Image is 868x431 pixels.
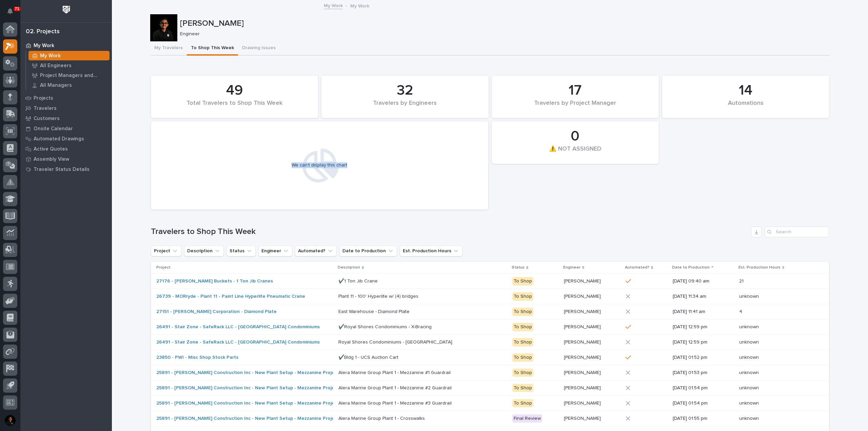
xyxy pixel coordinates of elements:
p: [PERSON_NAME] [564,338,602,345]
p: [DATE] 12:59 pm [673,324,734,330]
p: unknown [739,369,760,376]
p: [DATE] 01:54 pm [673,400,734,406]
p: Est. Production Hours [738,264,781,271]
p: Status [512,264,525,271]
img: Workspace Logo [60,3,73,16]
div: Automations [674,100,818,114]
div: 0 [503,128,647,145]
a: 25891 - [PERSON_NAME] Construction Inc - New Plant Setup - Mezzanine Project [156,416,339,422]
p: My Work [350,2,369,9]
div: 32 [333,82,477,99]
tr: 26739 - MORryde - Plant 11 - Paint Line Hyperlite Pneumatic Crane Plant 11 - 100' Hyperlite w/ (4... [151,289,829,304]
p: [PERSON_NAME] [564,384,602,391]
p: Active Quotes [34,146,68,152]
div: Travelers by Engineers [333,100,477,114]
tr: 23850 - PWI - Misc Shop Stock Parts ✔️Bldg 1 - UCS Auction Cart✔️Bldg 1 - UCS Auction Cart To Sho... [151,350,829,365]
p: 71 [15,6,19,11]
tr: 26491 - Stair Zone - SafeRack LLC - [GEOGRAPHIC_DATA] Condominiums ✔️Royal Shores Condominiums - ... [151,319,829,335]
div: Notifications71 [8,8,17,19]
p: [PERSON_NAME] [564,353,602,360]
a: My Work [324,1,343,9]
a: Automated Drawings [20,134,112,144]
a: Active Quotes [20,144,112,154]
div: To Shop [512,308,533,316]
p: unknown [739,338,760,345]
p: East Warehouse - Diamond Plate [338,308,411,315]
a: Onsite Calendar [20,123,112,134]
p: [DATE] 01:53 pm [673,370,734,376]
a: 26491 - Stair Zone - SafeRack LLC - [GEOGRAPHIC_DATA] Condominiums [156,324,320,330]
a: My Work [26,51,112,60]
p: Alera Marine Group Plant 1 - Mezzanine #3 Guardrail [338,399,453,406]
div: 14 [674,82,818,99]
p: [DATE] 01:54 pm [673,385,734,391]
tr: 25891 - [PERSON_NAME] Construction Inc - New Plant Setup - Mezzanine Project Alera Marine Group P... [151,411,829,426]
tr: 26491 - Stair Zone - SafeRack LLC - [GEOGRAPHIC_DATA] Condominiums Royal Shores Condominiums - [G... [151,335,829,350]
p: [DATE] 11:34 am [673,294,734,299]
p: [DATE] 09:40 am [673,278,734,284]
p: Engineer [563,264,580,271]
h1: Travelers to Shop This Week [151,227,748,237]
a: All Managers [26,80,112,90]
button: Est. Production Hours [400,246,462,256]
p: Engineer [180,31,825,37]
p: [DATE] 11:41 am [673,309,734,315]
tr: 27151 - [PERSON_NAME] Corporation - Diamond Plate East Warehouse - Diamond PlateEast Warehouse - ... [151,304,829,319]
div: To Shop [512,369,533,377]
div: To Shop [512,338,533,347]
p: 21 [739,277,745,284]
p: unknown [739,414,760,422]
a: All Engineers [26,61,112,70]
div: Final Review [512,414,542,423]
a: Traveler Status Details [20,164,112,174]
p: unknown [739,353,760,360]
tr: 25891 - [PERSON_NAME] Construction Inc - New Plant Setup - Mezzanine Project Alera Marine Group P... [151,380,829,396]
input: Search [765,227,829,237]
div: 49 [162,82,307,99]
p: Automated? [625,264,649,271]
div: 02. Projects [26,28,60,36]
p: unknown [739,384,760,391]
p: Customers [34,116,60,122]
p: Alera Marine Group Plant 1 - Crosswalks [338,414,426,422]
a: Travelers [20,103,112,113]
p: unknown [739,292,760,299]
tr: 27176 - [PERSON_NAME] Buckets - 1 Ton Jib Cranes ✔️1 Ton Jib Crane✔️1 Ton Jib Crane To Shop[PERSO... [151,274,829,289]
button: Drawing Issues [238,41,280,56]
div: To Shop [512,399,533,408]
button: users-avatar [3,413,17,428]
a: 25891 - [PERSON_NAME] Construction Inc - New Plant Setup - Mezzanine Project [156,385,339,391]
div: To Shop [512,277,533,286]
p: Travelers [34,105,57,112]
p: Alera Marine Group Plant 1 - Mezzanine #1 Guardrail [338,369,452,376]
p: 4 [739,308,744,315]
button: My Travelers [150,41,187,56]
p: [PERSON_NAME] [180,19,827,28]
button: Date to Production [339,246,397,256]
p: ✔️1 Ton Jib Crane [338,277,379,284]
a: 27176 - [PERSON_NAME] Buckets - 1 Ton Jib Cranes [156,278,273,284]
div: Total Travelers to Shop This Week [162,100,307,114]
tr: 25891 - [PERSON_NAME] Construction Inc - New Plant Setup - Mezzanine Project Alera Marine Group P... [151,396,829,411]
p: [PERSON_NAME] [564,369,602,376]
p: [DATE] 01:52 pm [673,355,734,360]
p: Project Managers and Engineers [40,73,107,79]
p: [PERSON_NAME] [564,292,602,299]
a: Project Managers and Engineers [26,71,112,80]
p: Traveler Status Details [34,166,90,173]
a: 26739 - MORryde - Plant 11 - Paint Line Hyperlite Pneumatic Crane [156,294,305,299]
p: [DATE] 12:59 pm [673,339,734,345]
div: To Shop [512,323,533,331]
p: My Work [34,43,54,49]
p: Projects [34,95,53,101]
button: Engineer [258,246,292,256]
p: [PERSON_NAME] [564,308,602,315]
a: Customers [20,113,112,123]
p: All Engineers [40,63,72,69]
button: Automated? [295,246,337,256]
button: Status [226,246,256,256]
div: To Shop [512,292,533,301]
p: Onsite Calendar [34,126,73,132]
p: [PERSON_NAME] [564,277,602,284]
button: To Shop This Week [187,41,238,56]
